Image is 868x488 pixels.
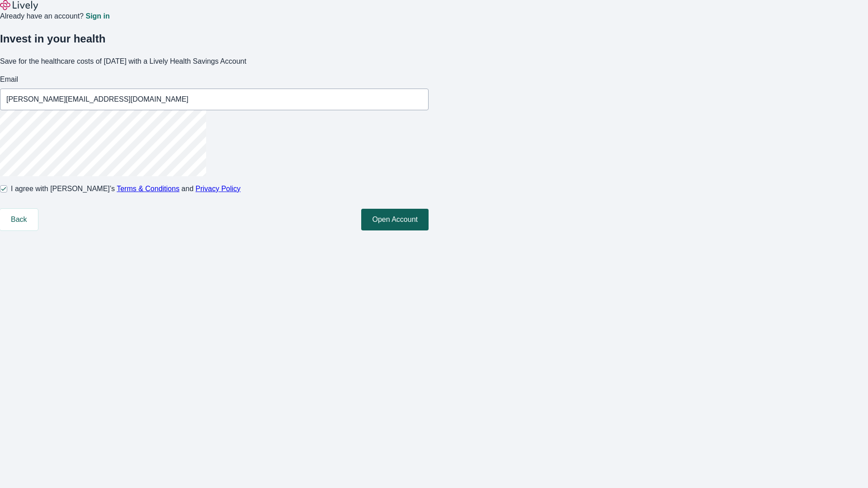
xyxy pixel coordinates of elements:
[11,183,241,194] span: I agree with [PERSON_NAME]’s and
[117,185,179,192] a: Terms & Conditions
[85,13,109,20] a: Sign in
[361,209,429,230] button: Open Account
[196,185,241,192] a: Privacy Policy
